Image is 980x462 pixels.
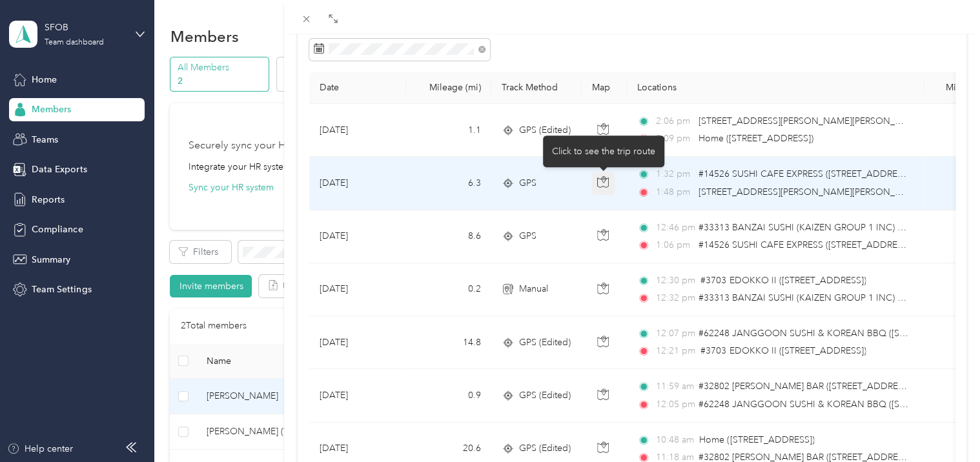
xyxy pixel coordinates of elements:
span: #3703 EDOKKO II ([STREET_ADDRESS]) [700,275,866,286]
td: 0.2 [406,263,491,316]
th: Locations [627,72,924,104]
td: [DATE] [309,104,406,157]
td: [DATE] [309,316,406,369]
span: 12:07 pm [655,326,692,341]
span: GPS (Edited) [519,336,571,350]
span: Manual [519,282,548,296]
td: [DATE] [309,263,406,316]
span: #32802 [PERSON_NAME] BAR ([STREET_ADDRESS]) [699,381,914,392]
td: 14.8 [406,316,491,369]
span: #3703 EDOKKO II ([STREET_ADDRESS]) [700,345,866,356]
td: [DATE] [309,210,406,263]
td: 6.3 [406,157,491,210]
td: [DATE] [309,369,406,422]
span: 2:06 pm [655,114,692,128]
th: Track Method [491,72,582,104]
span: Home ([STREET_ADDRESS]) [699,133,813,144]
span: [STREET_ADDRESS][PERSON_NAME][PERSON_NAME] [699,115,924,126]
span: #14526 SUSHI CAFE EXPRESS ([STREET_ADDRESS]) [699,239,913,250]
span: #62248 JANGGOON SUSHI & KOREAN BBQ ([STREET_ADDRESS]) [699,328,976,339]
span: 1:48 pm [655,185,692,199]
span: GPS (Edited) [519,441,571,456]
span: #62248 JANGGOON SUSHI & KOREAN BBQ ([STREET_ADDRESS]) [699,399,976,410]
span: 12:32 pm [655,291,692,305]
th: Map [582,72,627,104]
td: 0.9 [406,369,491,422]
span: GPS [519,176,536,190]
span: GPS (Edited) [519,388,571,403]
span: 12:05 pm [655,397,692,412]
span: 11:59 am [655,379,693,394]
span: Home ([STREET_ADDRESS]) [699,434,814,445]
th: Mileage (mi) [406,72,491,104]
span: 1:06 pm [655,238,692,252]
span: 2:09 pm [655,132,692,146]
td: 1.1 [406,104,491,157]
span: [STREET_ADDRESS][PERSON_NAME][PERSON_NAME] [699,186,924,197]
span: 12:46 pm [655,221,692,235]
span: 1:32 pm [655,167,692,181]
span: GPS (Edited) [519,123,571,137]
span: 12:21 pm [655,344,695,358]
span: GPS [519,229,536,243]
span: #14526 SUSHI CAFE EXPRESS ([STREET_ADDRESS]) [699,168,913,179]
td: [DATE] [309,157,406,210]
span: 10:48 am [655,433,693,447]
td: 8.6 [406,210,491,263]
span: 12:30 pm [655,274,695,288]
th: Date [309,72,406,104]
div: Click to see the trip route [543,136,664,167]
iframe: Everlance-gr Chat Button Frame [908,390,980,462]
